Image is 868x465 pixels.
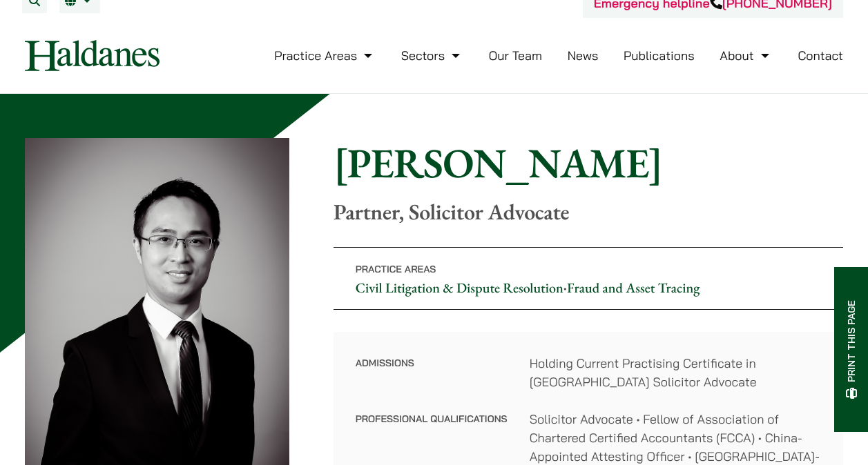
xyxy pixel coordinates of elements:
a: Practice Areas [274,48,376,63]
a: About [720,48,772,63]
a: Civil Litigation & Dispute Resolution [356,279,563,297]
a: Contact [798,48,843,63]
a: News [568,48,599,63]
dt: Admissions [356,354,508,410]
p: • [334,247,843,310]
a: Sectors [401,48,463,63]
img: Logo of Haldanes [25,40,160,71]
dd: Holding Current Practising Certificate in [GEOGRAPHIC_DATA] Solicitor Advocate [530,354,821,391]
a: Fraud and Asset Tracing [567,279,700,297]
p: Partner, Solicitor Advocate [334,199,843,225]
a: Publications [624,48,695,63]
h1: [PERSON_NAME] [334,138,843,188]
a: Our Team [489,48,542,63]
span: Practice Areas [356,263,436,275]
